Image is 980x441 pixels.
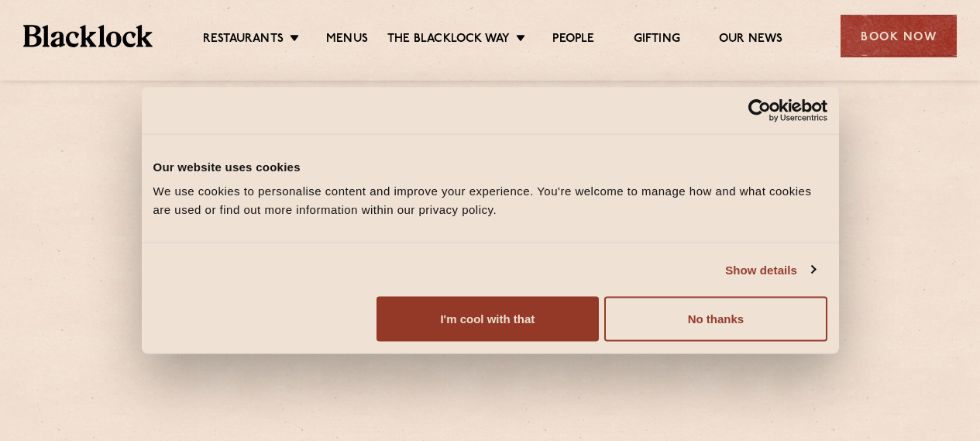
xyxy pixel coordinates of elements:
a: Show details [725,260,815,279]
a: Usercentrics Cookiebot - opens in a new window [692,98,827,122]
div: Our website uses cookies [153,157,827,176]
a: Our News [719,32,783,49]
a: Menus [326,32,368,49]
a: The Blacklock Way [387,32,510,49]
div: Book Now [841,15,957,57]
a: People [552,32,594,49]
button: No thanks [604,297,827,342]
a: Restaurants [203,32,284,49]
div: We use cookies to personalise content and improve your experience. You're welcome to manage how a... [153,182,827,219]
a: Gifting [634,32,680,49]
img: BL_Textured_Logo-footer-cropped.svg [23,25,153,47]
button: I'm cool with that [377,297,599,342]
